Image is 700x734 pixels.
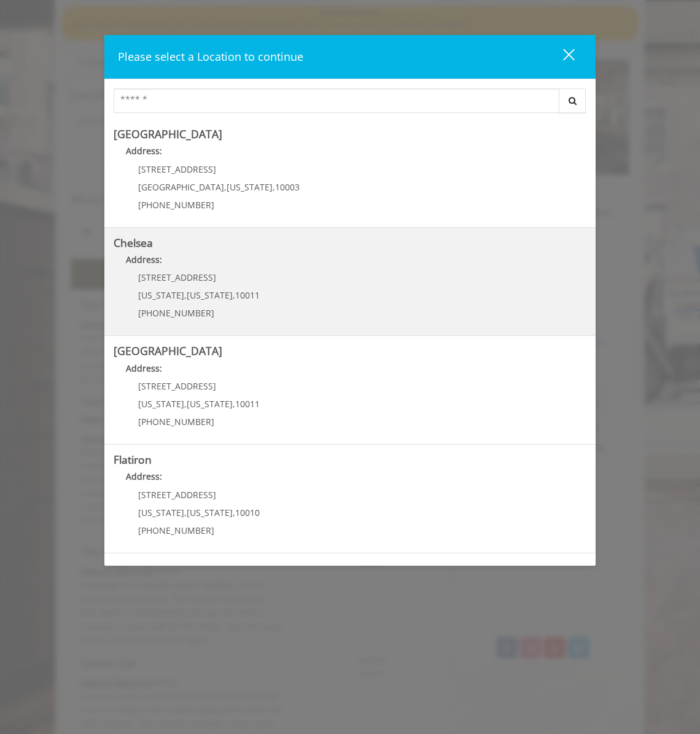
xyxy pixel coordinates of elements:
div: Center Select [114,88,586,119]
div: close dialog [549,48,574,66]
span: , [233,289,235,301]
span: [PHONE_NUMBER] [138,416,214,428]
span: , [224,181,227,193]
span: , [184,398,187,410]
span: 10003 [275,181,300,193]
span: [PHONE_NUMBER] [138,525,214,536]
span: [PHONE_NUMBER] [138,199,214,211]
span: , [273,181,275,193]
b: [GEOGRAPHIC_DATA] [114,343,222,358]
span: , [233,398,235,410]
b: Address: [126,254,162,265]
b: Flatiron [114,452,152,467]
span: [US_STATE] [138,507,184,518]
span: [US_STATE] [187,507,233,518]
span: [STREET_ADDRESS] [138,489,216,501]
span: [PHONE_NUMBER] [138,307,214,319]
span: [US_STATE] [227,181,273,193]
span: [STREET_ADDRESS] [138,271,216,283]
b: Address: [126,145,162,157]
b: [GEOGRAPHIC_DATA] [114,127,222,141]
span: [US_STATE] [187,398,233,410]
span: , [233,507,235,518]
span: 10010 [235,507,260,518]
span: [GEOGRAPHIC_DATA] [138,181,224,193]
span: 10011 [235,289,260,301]
span: [STREET_ADDRESS] [138,163,216,175]
b: Address: [126,470,162,482]
span: Please select a Location to continue [118,49,303,64]
b: Address: [126,362,162,374]
span: [US_STATE] [138,289,184,301]
input: Search Center [114,88,559,113]
b: Chelsea [114,235,153,250]
span: , [184,289,187,301]
span: [US_STATE] [138,398,184,410]
button: close dialog [540,44,582,69]
span: 10011 [235,398,260,410]
i: Search button [566,96,580,105]
span: , [184,507,187,518]
span: [STREET_ADDRESS] [138,380,216,392]
span: [US_STATE] [187,289,233,301]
